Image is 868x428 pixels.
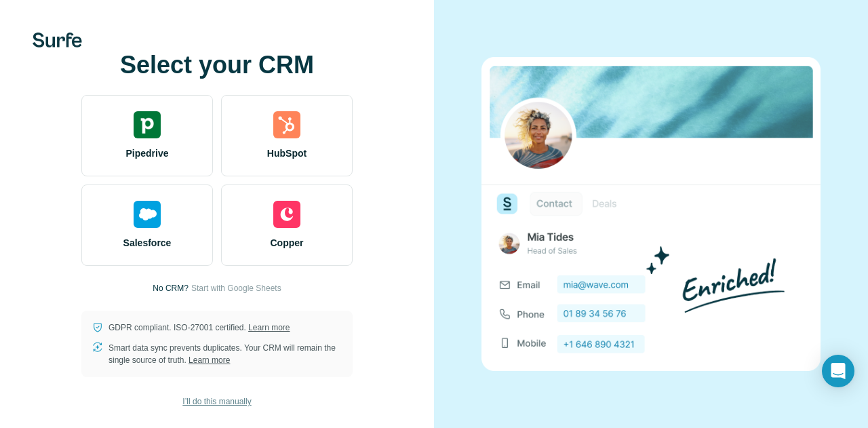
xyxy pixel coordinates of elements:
span: Salesforce [123,236,172,250]
img: hubspot's logo [273,111,300,138]
img: none image [481,57,821,371]
img: pipedrive's logo [134,111,161,138]
span: I’ll do this manually [182,395,251,408]
span: HubSpot [267,147,307,160]
p: GDPR compliant. ISO-27001 certified. [108,322,290,334]
p: No CRM? [153,282,189,294]
img: salesforce's logo [134,201,161,228]
span: Copper [271,236,304,250]
a: Learn more [248,323,290,332]
img: copper's logo [273,201,300,228]
span: Pipedrive [125,147,168,160]
div: Open Intercom Messenger [822,355,854,387]
a: Learn more [189,355,230,365]
p: Smart data sync prevents duplicates. Your CRM will remain the single source of truth. [108,342,342,366]
button: I’ll do this manually [173,391,260,412]
h1: Select your CRM [81,52,353,79]
button: Start with Google Sheets [191,282,281,294]
img: Surfe's logo [33,33,82,47]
